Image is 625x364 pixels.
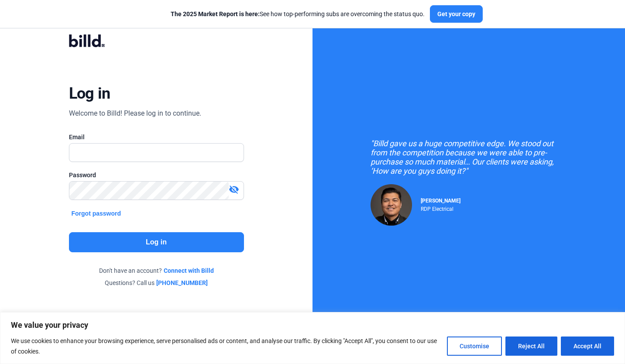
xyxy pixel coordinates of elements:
[505,337,557,356] button: Reject All
[11,320,614,330] p: We value your privacy
[421,204,460,212] div: RDP Electrical
[421,198,460,204] span: [PERSON_NAME]
[11,336,440,357] p: We use cookies to enhance your browsing experience, serve personalised ads or content, and analys...
[69,133,244,141] div: Email
[69,266,244,275] div: Don't have an account?
[171,10,260,17] span: The 2025 Market Report is here:
[447,337,502,356] button: Customise
[371,139,567,175] div: "Billd gave us a huge competitive edge. We stood out from the competition because we were able to...
[69,209,124,218] button: Forgot password
[371,184,412,226] img: Raul Pacheco
[69,278,244,287] div: Questions? Call us
[69,171,244,179] div: Password
[164,266,214,275] a: Connect with Billd
[69,84,110,103] div: Log in
[69,232,244,252] button: Log in
[229,184,239,195] mat-icon: visibility_off
[156,278,208,287] a: [PHONE_NUMBER]
[171,10,425,18] div: See how top-performing subs are overcoming the status quo.
[561,337,614,356] button: Accept All
[430,5,483,23] button: Get your copy
[69,108,201,119] div: Welcome to Billd! Please log in to continue.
